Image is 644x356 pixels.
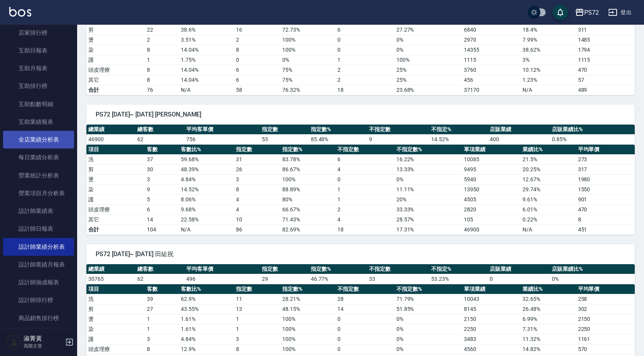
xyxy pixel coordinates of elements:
[394,45,462,55] td: 0 %
[145,344,179,354] td: 8
[335,284,394,294] th: 不指定數
[86,334,145,344] td: 護
[6,334,22,350] img: Person
[462,174,521,184] td: 5940
[576,25,635,35] td: 311
[462,164,521,174] td: 9495
[280,334,335,344] td: 100 %
[429,125,487,135] th: 不指定%
[234,294,280,304] td: 11
[280,184,335,194] td: 88.89 %
[394,214,462,224] td: 28.57 %
[86,154,145,164] td: 洗
[521,164,576,174] td: 20.25 %
[179,164,234,174] td: 48.39 %
[234,85,280,95] td: 58
[605,5,635,20] button: 登出
[335,184,394,194] td: 1
[394,184,462,194] td: 11.11 %
[576,65,635,75] td: 470
[394,164,462,174] td: 13.33 %
[86,264,135,274] th: 總業績
[234,45,280,55] td: 8
[3,131,74,148] a: 全店業績分析表
[488,264,550,274] th: 店販業績
[280,284,335,294] th: 指定數%
[86,145,635,235] table: a dense table
[86,284,145,294] th: 項目
[145,75,179,85] td: 8
[145,174,179,184] td: 3
[3,309,74,327] a: 商品銷售排行榜
[179,154,234,164] td: 59.68 %
[521,304,576,314] td: 26.48 %
[86,35,145,45] td: 燙
[576,35,635,45] td: 1485
[335,344,394,354] td: 0
[179,75,234,85] td: 14.04 %
[521,204,576,214] td: 6.01 %
[145,214,179,224] td: 14
[260,134,309,144] td: 53
[145,45,179,55] td: 8
[179,55,234,65] td: 1.75 %
[394,284,462,294] th: 不指定數%
[367,264,429,274] th: 不指定數
[280,324,335,334] td: 100 %
[179,35,234,45] td: 3.51 %
[234,65,280,75] td: 6
[280,65,335,75] td: 75 %
[145,224,179,235] td: 104
[234,35,280,45] td: 2
[394,344,462,354] td: 0 %
[135,274,184,284] td: 62
[550,134,635,144] td: 0.85 %
[184,134,260,144] td: 756
[462,214,521,224] td: 105
[576,164,635,174] td: 317
[3,167,74,184] a: 營業統計分析表
[462,294,521,304] td: 10043
[521,344,576,354] td: 14.82 %
[309,134,367,144] td: 85.48 %
[280,55,335,65] td: 0 %
[576,45,635,55] td: 1794
[86,75,145,85] td: 其它
[521,45,576,55] td: 38.62 %
[179,194,234,204] td: 8.06 %
[145,204,179,214] td: 6
[145,85,179,95] td: 76
[179,314,234,324] td: 1.61 %
[462,85,521,95] td: 37170
[488,134,550,144] td: 400
[335,65,394,75] td: 2
[3,24,74,42] a: 店家排行榜
[234,25,280,35] td: 16
[260,264,309,274] th: 指定數
[234,284,280,294] th: 指定數
[462,324,521,334] td: 2250
[9,7,31,17] img: Logo
[367,134,429,144] td: 9
[280,164,335,174] td: 86.67 %
[550,274,635,284] td: 0 %
[576,334,635,344] td: 1161
[521,65,576,75] td: 10.12 %
[462,284,521,294] th: 單項業績
[3,238,74,256] a: 設計師業績分析表
[234,174,280,184] td: 3
[86,145,145,155] th: 項目
[367,274,429,284] td: 33
[24,335,63,343] h5: 淑菁黃
[576,194,635,204] td: 901
[3,148,74,166] a: 每日業績分析表
[576,75,635,85] td: 57
[394,334,462,344] td: 0 %
[394,304,462,314] td: 51.85 %
[335,194,394,204] td: 1
[234,55,280,65] td: 0
[280,314,335,324] td: 100 %
[3,77,74,95] a: 互助排行榜
[335,154,394,164] td: 6
[335,45,394,55] td: 0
